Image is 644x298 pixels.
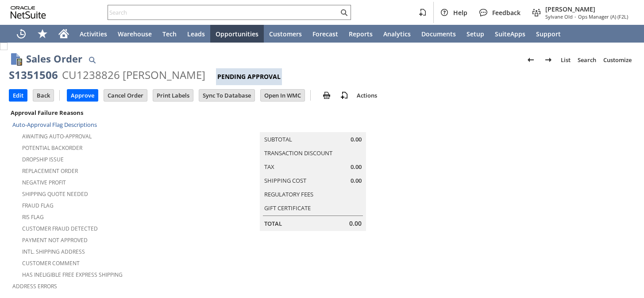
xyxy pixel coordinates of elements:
[495,30,525,38] span: SuiteApps
[157,25,182,43] a: Tech
[264,220,282,227] a: Total
[353,91,381,99] a: Actions
[9,90,27,101] input: Edit
[264,204,311,212] a: Gift Certificate
[349,30,373,38] span: Reports
[153,90,193,101] input: Print Labels
[199,90,255,101] input: Sync To Database
[53,25,74,43] a: Home
[351,176,362,185] span: 0.00
[536,30,561,38] span: Support
[349,219,362,228] span: 0.00
[307,25,343,43] a: Forecast
[421,30,456,38] span: Documents
[108,7,339,18] input: Search
[16,28,27,39] svg: Recent Records
[575,13,576,20] span: -
[62,68,205,82] div: CU1238826 [PERSON_NAME]
[545,13,573,20] span: Sylvane Old
[22,225,98,232] a: Customer Fraud Detected
[12,121,97,129] a: Auto-Approval Flag Descriptions
[33,90,54,101] input: Back
[416,25,461,43] a: Documents
[351,163,362,171] span: 0.00
[22,144,82,152] a: Potential Backorder
[339,90,350,101] img: add-record.svg
[22,156,64,163] a: Dropship Issue
[545,5,628,13] span: [PERSON_NAME]
[104,90,147,101] input: Cancel Order
[351,135,362,144] span: 0.00
[525,55,536,65] img: Previous
[22,213,44,221] a: RIS flag
[87,55,97,65] img: Quick Find
[264,163,274,171] a: Tax
[112,25,157,43] a: Warehouse
[32,25,53,43] div: Shortcuts
[58,28,69,39] svg: Home
[264,176,306,184] a: Shipping Cost
[67,90,98,101] input: Approve
[321,90,332,101] img: print.svg
[9,68,58,82] div: S1351506
[264,190,313,198] a: Regulatory Fees
[461,25,490,43] a: Setup
[74,25,112,43] a: Activities
[600,53,635,67] a: Customize
[260,118,366,132] caption: Summary
[264,135,292,143] a: Subtotal
[378,25,416,43] a: Analytics
[264,149,332,157] a: Transaction Discount
[22,167,78,175] a: Replacement Order
[22,133,92,140] a: Awaiting Auto-Approval
[22,190,88,198] a: Shipping Quote Needed
[22,259,80,267] a: Customer Comment
[269,30,302,38] span: Customers
[22,271,123,278] a: Has Ineligible Free Express Shipping
[264,25,307,43] a: Customers
[80,30,107,38] span: Activities
[492,8,521,17] span: Feedback
[339,7,349,18] svg: Search
[187,30,205,38] span: Leads
[383,30,411,38] span: Analytics
[343,25,378,43] a: Reports
[22,202,54,209] a: Fraud Flag
[312,30,338,38] span: Forecast
[574,53,600,67] a: Search
[22,236,88,244] a: Payment not approved
[182,25,210,43] a: Leads
[118,30,152,38] span: Warehouse
[11,25,32,43] a: Recent Records
[543,55,554,65] img: Next
[12,282,57,290] a: Address Errors
[578,13,628,20] span: Ops Manager (A) (F2L)
[261,90,305,101] input: Open In WMC
[216,68,282,85] div: Pending Approval
[26,51,82,66] h1: Sales Order
[467,30,484,38] span: Setup
[11,6,46,19] svg: logo
[216,30,258,38] span: Opportunities
[22,248,85,255] a: Intl. Shipping Address
[210,25,264,43] a: Opportunities
[22,179,66,186] a: Negative Profit
[162,30,177,38] span: Tech
[490,25,531,43] a: SuiteApps
[37,28,48,39] svg: Shortcuts
[531,25,566,43] a: Support
[9,107,214,118] div: Approval Failure Reasons
[453,8,467,17] span: Help
[557,53,574,67] a: List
